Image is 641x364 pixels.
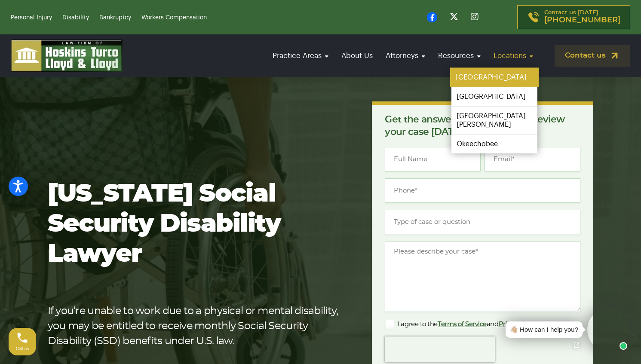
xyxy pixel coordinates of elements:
div: 👋🏼 How can I help you? [510,325,578,335]
input: Type of case or question [385,210,580,234]
a: Terms of Service [438,321,487,327]
a: About Us [337,43,377,68]
p: Get the answers you need. We’ll review your case [DATE], for free. [385,113,580,138]
span: Call us [16,346,29,351]
a: Locations [489,43,537,68]
a: [GEOGRAPHIC_DATA] [450,68,539,87]
p: Contact us [DATE] [544,10,620,24]
a: Contact us [555,45,630,67]
a: Personal Injury [11,15,52,21]
a: Open chat [567,336,586,354]
img: logo [11,40,123,72]
label: I agree to the and [385,319,540,330]
span: [PHONE_NUMBER] [544,16,620,24]
p: If you’re unable to work due to a physical or mental disability, you may be entitled to receive m... [48,304,345,349]
h1: [US_STATE] Social Security Disability Lawyer [48,179,345,269]
input: Full Name [385,147,481,171]
a: Contact us [DATE][PHONE_NUMBER] [517,5,630,29]
a: Bankruptcy [99,15,131,21]
a: [GEOGRAPHIC_DATA] [451,87,537,106]
a: Practice Areas [268,43,333,68]
a: Disability [62,15,89,21]
iframe: reCAPTCHA [385,336,495,362]
input: Email* [485,147,580,171]
a: Resources [434,43,485,68]
a: [GEOGRAPHIC_DATA][PERSON_NAME] [451,107,537,134]
a: Okeechobee [451,135,537,153]
input: Phone* [385,178,580,203]
a: Workers Compensation [141,15,207,21]
a: Attorneys [381,43,429,68]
